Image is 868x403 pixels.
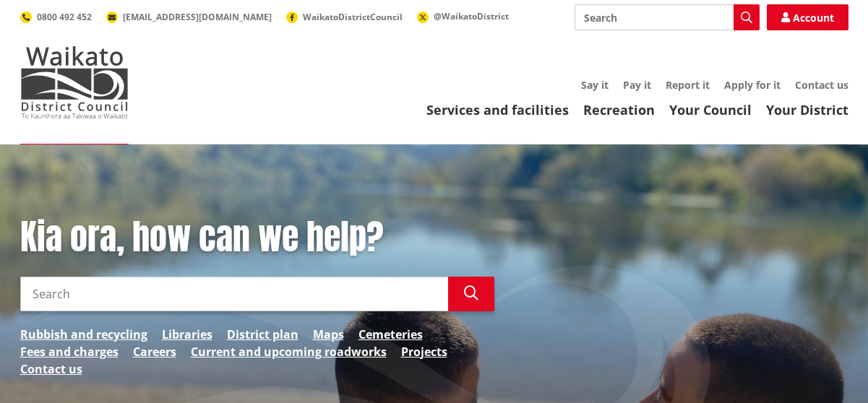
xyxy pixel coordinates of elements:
a: Your Council [669,101,752,118]
a: Pay it [623,78,651,92]
a: Services and facilities [426,101,569,118]
a: [EMAIL_ADDRESS][DOMAIN_NAME] [106,11,272,23]
a: Careers [133,343,176,360]
a: Apply for it [724,78,781,92]
a: Current and upcoming roadworks [191,343,387,360]
img: Waikato District Council - Te Kaunihera aa Takiwaa o Waikato [20,46,129,118]
a: Maps [313,326,344,343]
span: WaikatoDistrictCouncil [303,11,403,23]
a: Say it [581,78,609,92]
a: Rubbish and recycling [20,326,147,343]
h1: Kia ora, how can we help? [20,217,494,259]
a: Your District [766,101,848,118]
a: District plan [227,326,298,343]
a: Projects [401,343,447,360]
span: [EMAIL_ADDRESS][DOMAIN_NAME] [123,11,272,23]
span: @WaikatoDistrict [434,10,509,22]
input: Search input [575,4,760,30]
a: Account [767,4,848,30]
input: Search input [20,277,448,311]
a: @WaikatoDistrict [417,10,509,22]
a: Contact us [20,360,82,378]
a: Libraries [162,326,212,343]
a: Report it [666,78,710,92]
a: 0800 492 452 [20,11,92,23]
a: WaikatoDistrictCouncil [286,11,403,23]
span: 0800 492 452 [37,11,92,23]
a: Cemeteries [358,326,423,343]
a: Recreation [583,101,655,118]
a: Fees and charges [20,343,119,360]
a: Contact us [795,78,848,92]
